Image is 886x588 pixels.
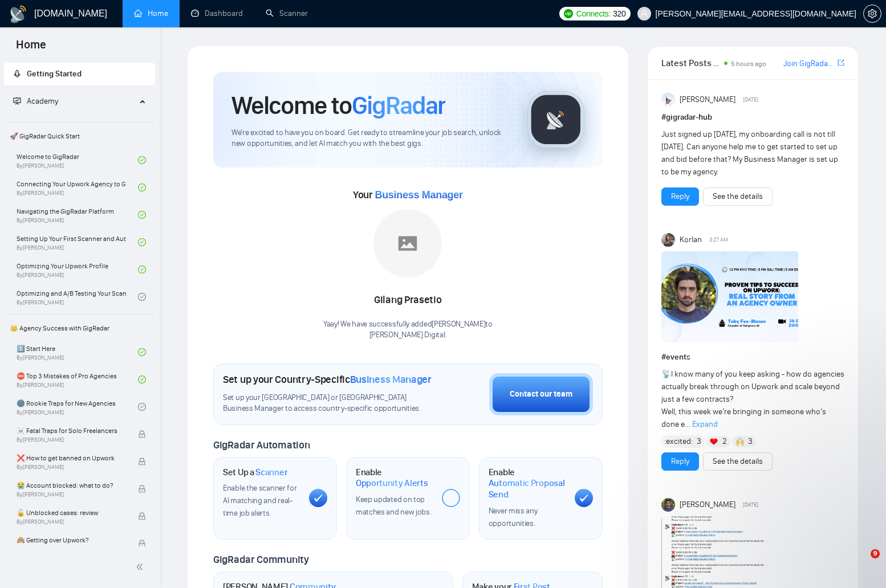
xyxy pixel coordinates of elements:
span: Enable the scanner for AI matching and real-time job alerts. [223,483,296,518]
span: 2 [722,436,727,447]
li: Getting Started [4,63,155,85]
img: Anisuzzaman Khan [661,93,675,107]
a: Connecting Your Upwork Agency to GigRadarBy[PERSON_NAME] [17,175,138,200]
span: Automatic Proposal Send [489,477,566,500]
span: 3:27 AM [709,235,728,245]
span: 🚀 GigRadar Quick Start [5,125,154,148]
span: check-circle [138,403,146,411]
span: Just signed up [DATE], my onboarding call is not till [DATE]. Can anyone help me to get started t... [661,129,838,177]
span: 3 [748,436,753,447]
span: Academy [27,96,58,106]
a: Reply [671,190,689,203]
span: check-circle [138,348,146,356]
span: GigRadar [352,90,445,121]
img: ❤️ [710,438,718,446]
span: 5 hours ago [731,60,766,68]
span: 👑 Agency Success with GigRadar [5,317,154,340]
span: user [640,10,648,18]
span: ☠️ Fatal Traps for Solo Freelancers [17,425,126,436]
span: Scanner [255,467,287,478]
h1: Enable [356,467,433,489]
span: :excited: [664,435,693,448]
button: Reply [661,187,699,206]
span: Getting Started [27,69,82,79]
a: See the details [713,190,763,203]
span: Your [353,189,463,201]
span: check-circle [138,266,146,273]
div: Contact our team [510,388,572,401]
a: searchScanner [266,9,308,18]
span: Business Manager [375,189,462,201]
h1: # events [661,351,844,364]
span: ❌ How to get banned on Upwork [17,452,126,464]
div: Yaay! We have successfully added [PERSON_NAME] to [323,319,493,341]
a: dashboardDashboard [191,9,243,18]
button: See the details [703,452,773,471]
p: [PERSON_NAME] Digital . [323,330,493,341]
span: 😭 Account blocked: what to do? [17,480,126,491]
span: Latest Posts from the GigRadar Community [661,56,721,70]
h1: Welcome to [231,90,445,121]
span: check-circle [138,183,146,191]
span: lock [138,458,146,465]
h1: Set up your Country-Specific [223,373,432,386]
a: setting [863,9,881,18]
h1: # gigradar-hub [661,111,844,124]
span: By [PERSON_NAME] [17,436,126,443]
span: check-circle [138,293,146,301]
img: logo [9,5,27,23]
span: Academy [13,96,58,106]
h1: Set Up a [223,467,287,478]
span: double-left [136,561,147,573]
span: Opportunity Alerts [356,477,428,489]
span: GigRadar Community [213,553,309,566]
span: setting [864,9,881,18]
span: Business Manager [350,373,432,386]
a: See the details [713,455,763,468]
span: I know many of you keep asking - how do agencies actually break through on Upwork and scale beyon... [661,369,844,429]
a: homeHome [134,9,168,18]
a: Optimizing and A/B Testing Your Scanner for Better ResultsBy[PERSON_NAME] [17,284,138,309]
span: fund-projection-screen [13,97,21,105]
span: Home [7,36,55,60]
span: By [PERSON_NAME] [17,546,126,553]
button: Contact our team [489,373,593,415]
iframe: Intercom live chat [847,549,875,577]
span: By [PERSON_NAME] [17,491,126,498]
span: check-circle [138,211,146,219]
span: 9 [871,549,880,558]
a: export [838,58,844,68]
span: 🙈 Getting over Upwork? [17,534,126,546]
span: By [PERSON_NAME] [17,518,126,525]
button: Reply [661,452,699,471]
button: setting [863,5,881,23]
img: gigradar-logo.png [527,91,584,148]
img: placeholder.png [373,209,442,277]
img: Toby Fox-Mason [661,498,675,512]
div: Gilang Prasetio [323,291,493,310]
span: lock [138,540,146,548]
a: Setting Up Your First Scanner and Auto-BidderBy[PERSON_NAME] [17,230,138,255]
span: lock [138,485,146,493]
span: GigRadar Automation [213,439,310,451]
span: Keep updated on top matches and new jobs. [356,495,432,517]
button: See the details [703,187,773,206]
a: 🌚 Rookie Traps for New AgenciesBy[PERSON_NAME] [17,394,138,419]
span: check-circle [138,375,146,383]
a: Navigating the GigRadar PlatformBy[PERSON_NAME] [17,202,138,227]
a: Welcome to GigRadarBy[PERSON_NAME] [17,148,138,173]
span: 📡 [661,369,671,379]
img: F09C1F8H75G-Event%20with%20Tobe%20Fox-Mason.png [661,251,798,342]
span: rocket [13,70,21,77]
span: Expand [692,419,718,429]
span: Connects: [576,7,611,20]
a: 1️⃣ Start HereBy[PERSON_NAME] [17,340,138,365]
span: export [838,58,844,67]
span: Never miss any opportunities. [489,506,538,528]
span: 🔓 Unblocked cases: review [17,507,126,518]
span: lock [138,430,146,438]
span: check-circle [138,156,146,164]
a: Reply [671,455,689,468]
a: Optimizing Your Upwork ProfileBy[PERSON_NAME] [17,257,138,282]
a: Join GigRadar Slack Community [783,58,835,70]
